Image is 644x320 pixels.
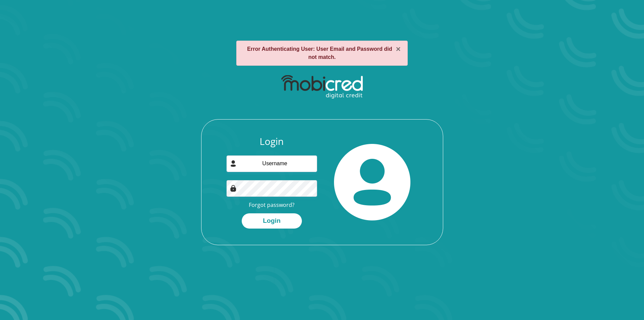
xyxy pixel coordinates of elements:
input: Username [226,155,317,172]
button: × [396,45,401,53]
strong: Error Authenticating User: User Email and Password did not match. [247,46,392,60]
h3: Login [226,136,317,147]
img: Image [230,185,237,192]
button: Login [242,213,302,229]
img: user-icon image [230,160,237,167]
a: Forgot password? [249,201,294,209]
img: mobicred logo [281,75,363,99]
